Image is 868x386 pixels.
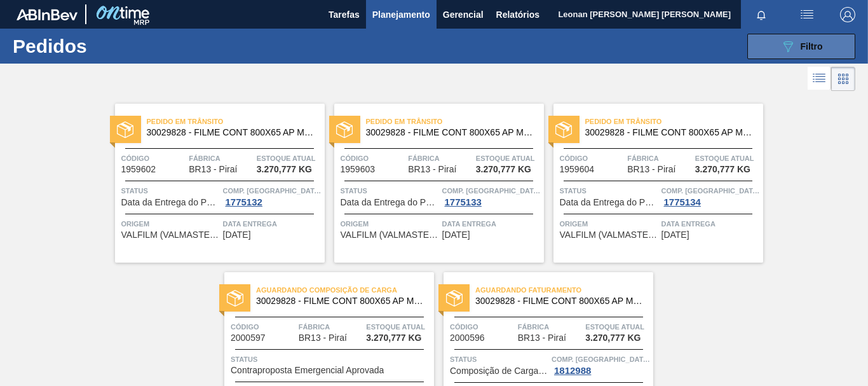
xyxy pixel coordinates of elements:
span: Estoque atual [695,152,760,165]
span: Código [560,152,625,165]
button: Filtro [747,34,855,59]
span: Gerencial [443,7,484,22]
span: BR13 - Piraí [189,165,237,174]
span: Estoque atual [585,321,650,333]
span: Pedido em Trânsito [366,115,544,128]
span: 30029828 - FILME CONT 800X65 AP MP 473 C12 429 [366,128,534,137]
span: Contraproposta Emergencial Aprovada [231,366,384,375]
span: 14/08/2025 [223,230,251,240]
a: Comp. [GEOGRAPHIC_DATA]1812988 [552,353,650,376]
div: Visão em Cards [831,67,855,91]
div: 1775134 [661,197,703,207]
span: 1959603 [341,165,376,174]
span: Data da Entrega do Pedido Atrasada [121,198,220,207]
span: Fábrica [627,152,692,165]
span: Pedido em Trânsito [147,115,325,128]
span: Fábrica [518,321,583,333]
span: Comp. Carga [442,184,541,197]
span: Data entrega [223,217,322,230]
span: Comp. Carga [223,184,322,197]
span: BR13 - Piraí [408,165,456,174]
span: Código [450,321,515,333]
img: userActions [799,7,815,22]
span: BR13 - Piraí [518,333,566,343]
span: Status [231,353,431,366]
img: status [227,290,243,307]
span: Composição de Carga Aceita [450,366,548,376]
span: 3.270,777 KG [257,165,312,174]
span: Status [560,184,658,197]
span: Status [341,184,439,197]
span: Origem [121,217,220,230]
span: Origem [341,217,439,230]
span: 30029828 - FILME CONT 800X65 AP MP 473 C12 429 [585,128,753,137]
span: VALFILM (VALMASTER) - MANAUS (AM) [560,230,658,240]
span: Aguardando Composição de Carga [256,284,434,296]
span: BR13 - Piraí [627,165,675,174]
span: Código [231,321,295,333]
span: Data da Entrega do Pedido Atrasada [560,198,658,207]
img: TNhmsLtSVTkK8tSr43FrP2fwEKptu5GPRR3wAAAABJRU5ErkJggg== [17,9,78,20]
span: Filtro [801,41,823,52]
button: Notificações [741,6,782,24]
span: 2000596 [450,333,485,343]
span: Tarefas [329,7,360,22]
span: Relatórios [496,7,539,22]
span: 20/08/2025 [442,230,470,240]
a: statusPedido em Trânsito30029828 - FILME CONT 800X65 AP MP 473 C12 429Código1959602FábricaBR13 - ... [105,104,325,263]
h1: Pedidos [13,39,191,53]
span: 30029828 - FILME CONT 800X65 AP MP 473 C12 429 [256,296,424,306]
div: 1775132 [223,197,265,207]
span: 30029828 - FILME CONT 800X65 AP MP 473 C12 429 [147,128,315,137]
span: Pedido em Trânsito [585,115,763,128]
span: Aguardando Faturamento [475,284,653,296]
span: Status [450,353,548,366]
span: 30029828 - FILME CONT 800X65 AP MP 473 C12 429 [475,296,643,306]
div: 1812988 [552,366,593,376]
span: Data entrega [442,217,541,230]
span: Planejamento [372,7,430,22]
img: status [336,121,353,138]
span: Estoque atual [366,321,431,333]
span: Fábrica [408,152,473,165]
a: statusPedido em Trânsito30029828 - FILME CONT 800X65 AP MP 473 C12 429Código1959604FábricaBR13 - ... [544,104,763,263]
img: Logout [840,7,855,22]
span: Data da Entrega do Pedido Atrasada [341,198,439,207]
a: statusPedido em Trânsito30029828 - FILME CONT 800X65 AP MP 473 C12 429Código1959603FábricaBR13 - ... [325,104,544,263]
span: Status [121,184,220,197]
span: VALFILM (VALMASTER) - MANAUS (AM) [121,230,220,240]
a: Comp. [GEOGRAPHIC_DATA]1775133 [442,184,541,207]
img: status [117,121,133,138]
span: Estoque atual [476,152,541,165]
span: Fábrica [299,321,363,333]
span: Fábrica [189,152,254,165]
span: Código [121,152,186,165]
img: status [555,121,572,138]
span: 3.270,777 KG [695,165,750,174]
span: Comp. Carga [661,184,760,197]
span: Origem [560,217,658,230]
span: VALFILM (VALMASTER) - MANAUS (AM) [341,230,439,240]
span: 2000597 [231,333,266,343]
span: Estoque atual [257,152,322,165]
span: 3.270,777 KG [585,333,641,343]
span: 1959604 [560,165,595,174]
a: Comp. [GEOGRAPHIC_DATA]1775134 [661,184,760,207]
span: Data entrega [661,217,760,230]
span: 27/08/2025 [661,230,689,240]
img: status [446,290,463,307]
span: Comp. Carga [552,353,650,366]
div: Visão em Lista [808,67,831,91]
span: 3.270,777 KG [366,333,421,343]
span: 3.270,777 KG [476,165,531,174]
span: Código [341,152,405,165]
div: 1775133 [442,197,484,207]
span: BR13 - Piraí [299,333,347,343]
span: 1959602 [121,165,156,174]
a: Comp. [GEOGRAPHIC_DATA]1775132 [223,184,322,207]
